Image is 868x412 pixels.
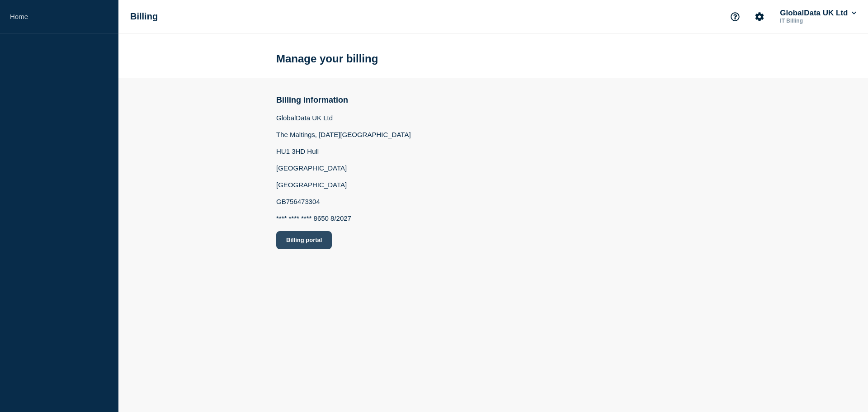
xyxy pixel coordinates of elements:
h1: Billing [130,11,158,22]
p: HU1 3HD Hull [276,147,411,155]
button: Billing portal [276,231,332,249]
p: GB756473304 [276,198,411,205]
p: IT Billing [778,18,858,24]
p: GlobalData UK Ltd [276,114,411,122]
h1: Manage your billing [276,52,378,65]
button: Support [726,7,745,26]
button: Account settings [750,7,769,26]
button: GlobalData UK Ltd [778,9,858,18]
h2: Billing information [276,95,411,105]
a: Billing portal [276,231,411,249]
p: [GEOGRAPHIC_DATA] [276,181,411,189]
p: The Maltings, [DATE][GEOGRAPHIC_DATA] [276,131,411,138]
p: [GEOGRAPHIC_DATA] [276,164,411,172]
